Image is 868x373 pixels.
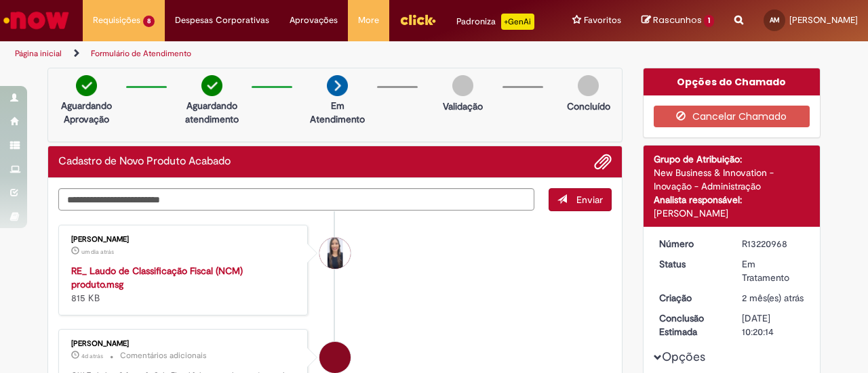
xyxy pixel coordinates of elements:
[58,156,231,168] h2: Cadastro de Novo Produto Acabado Histórico de tíquete
[742,292,804,304] time: 27/06/2025 14:01:16
[649,311,732,338] dt: Conclusão Estimada
[567,100,610,113] p: Concluído
[81,352,103,360] time: 26/08/2025 17:04:49
[549,188,612,211] button: Enviar
[93,14,140,27] span: Requisições
[501,14,534,30] p: +GenAi
[742,311,805,338] div: [DATE] 10:20:14
[649,291,732,305] dt: Criação
[120,350,207,361] small: Comentários adicionais
[175,14,269,27] span: Despesas Corporativas
[143,16,155,27] span: 8
[742,292,804,304] span: 2 mês(es) atrás
[649,237,732,250] dt: Número
[654,193,810,206] div: Analista responsável:
[10,41,568,66] ul: Trilhas de página
[704,15,714,27] span: 1
[443,100,483,113] p: Validação
[742,291,805,305] div: 27/06/2025 14:01:16
[649,257,732,271] dt: Status
[76,75,97,96] img: check-circle-green.png
[71,236,297,244] div: [PERSON_NAME]
[290,14,338,27] span: Aprovações
[179,99,245,126] p: Aguardando atendimento
[742,237,805,250] div: R13220968
[319,342,351,373] div: Marilia Estela Vasconcelos De Castro
[654,106,810,127] button: Cancelar Chamado
[770,16,780,24] span: AM
[576,194,603,206] span: Enviar
[1,7,71,34] img: ServiceNow
[54,99,119,126] p: Aguardando Aprovação
[58,188,534,211] textarea: Digite sua mensagem aqui...
[358,14,379,27] span: More
[71,265,243,290] a: RE_ Laudo de Classificação Fiscal (NCM) produto.msg
[653,14,702,26] span: Rascunhos
[578,75,599,96] img: img-circle-grey.png
[81,248,114,256] time: 28/08/2025 16:37:49
[584,14,621,27] span: Favoritos
[91,48,191,59] a: Formulário de Atendimento
[789,14,858,26] span: [PERSON_NAME]
[594,153,612,171] button: Adicionar anexos
[71,264,297,305] div: 815 KB
[15,48,62,59] a: Página inicial
[304,99,370,126] p: Em Atendimento
[642,14,714,27] a: Rascunhos
[452,75,473,96] img: img-circle-grey.png
[654,152,810,166] div: Grupo de Atribuição:
[71,340,297,348] div: [PERSON_NAME]
[327,75,348,96] img: arrow-next.png
[201,75,222,96] img: check-circle-green.png
[644,68,821,95] div: Opções do Chamado
[742,257,805,284] div: Em Tratamento
[456,14,534,30] div: Padroniza
[81,248,114,256] span: um dia atrás
[654,166,810,193] div: New Business & Innovation - Inovação - Administração
[654,206,810,220] div: [PERSON_NAME]
[319,238,351,269] div: Nivea Borges Menezes
[399,9,436,30] img: click_logo_yellow_360x200.png
[81,352,103,360] span: 4d atrás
